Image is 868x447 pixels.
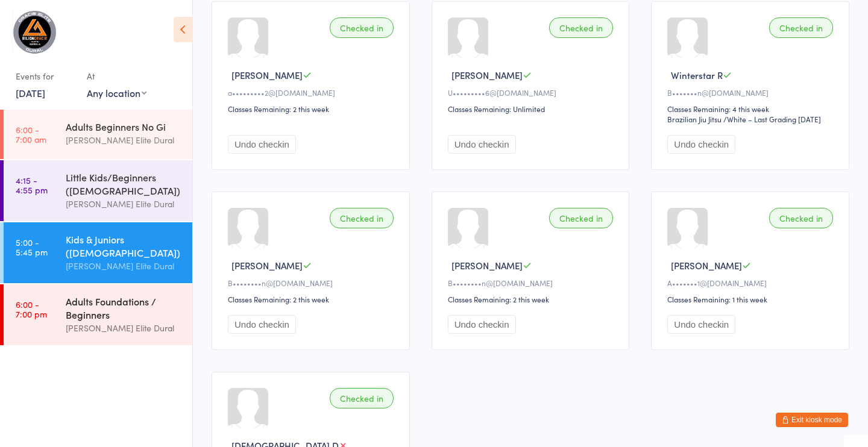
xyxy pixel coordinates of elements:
div: Kids & Juniors ([DEMOGRAPHIC_DATA]) [66,233,182,259]
div: Checked in [330,208,394,228]
div: Any location [87,86,146,99]
div: Little Kids/Beginners ([DEMOGRAPHIC_DATA]) [66,170,182,197]
div: A•••••••1@[DOMAIN_NAME] [667,278,837,288]
div: Checked in [549,17,613,38]
div: [PERSON_NAME] Elite Dural [66,259,182,273]
div: Brazilian Jiu Jitsu [667,114,722,124]
time: 6:00 - 7:00 pm [16,299,47,319]
div: Checked in [330,388,394,408]
a: 6:00 -7:00 amAdults Beginners No Gi[PERSON_NAME] Elite Dural [4,110,192,159]
span: [PERSON_NAME] [451,259,523,272]
div: Classes Remaining: Unlimited [448,104,617,114]
a: 5:00 -5:45 pmKids & Juniors ([DEMOGRAPHIC_DATA])[PERSON_NAME] Elite Dural [4,222,192,283]
div: U•••••••••6@[DOMAIN_NAME] [448,87,617,98]
span: Winterstar R [671,69,723,81]
div: Events for [16,66,75,86]
div: B•••••••n@[DOMAIN_NAME] [667,87,837,98]
div: Adults Beginners No Gi [66,120,182,133]
span: / White – Last Grading [DATE] [723,114,821,124]
span: [PERSON_NAME] [231,259,303,272]
div: Classes Remaining: 2 this week [228,294,397,304]
div: Adults Foundations / Beginners [66,295,182,321]
div: At [87,66,146,86]
a: 6:00 -7:00 pmAdults Foundations / Beginners[PERSON_NAME] Elite Dural [4,284,192,345]
div: Checked in [769,208,833,228]
span: [PERSON_NAME] [231,69,303,81]
div: Classes Remaining: 2 this week [228,104,397,114]
button: Undo checkin [228,135,296,154]
div: [PERSON_NAME] Elite Dural [66,321,182,335]
a: 4:15 -4:55 pmLittle Kids/Beginners ([DEMOGRAPHIC_DATA])[PERSON_NAME] Elite Dural [4,160,192,221]
button: Undo checkin [228,315,296,334]
button: Undo checkin [667,135,735,154]
div: Checked in [549,208,613,228]
div: B••••••••n@[DOMAIN_NAME] [228,278,397,288]
div: Classes Remaining: 4 this week [667,104,837,114]
button: Undo checkin [667,315,735,334]
a: [DATE] [16,86,45,99]
div: Checked in [330,17,394,38]
time: 6:00 - 7:00 am [16,125,46,144]
div: [PERSON_NAME] Elite Dural [66,133,182,147]
span: [PERSON_NAME] [451,69,523,81]
span: [PERSON_NAME] [671,259,742,272]
time: 5:00 - 5:45 pm [16,237,48,257]
div: [PERSON_NAME] Elite Dural [66,197,182,211]
div: B••••••••n@[DOMAIN_NAME] [448,278,617,288]
div: a•••••••••2@[DOMAIN_NAME] [228,87,397,98]
div: Checked in [769,17,833,38]
div: Classes Remaining: 1 this week [667,294,837,304]
time: 4:15 - 4:55 pm [16,175,48,195]
div: Classes Remaining: 2 this week [448,294,617,304]
img: Gracie Elite Jiu Jitsu Dural [12,9,57,54]
button: Undo checkin [448,315,516,334]
button: Undo checkin [448,135,516,154]
button: Exit kiosk mode [776,413,848,427]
